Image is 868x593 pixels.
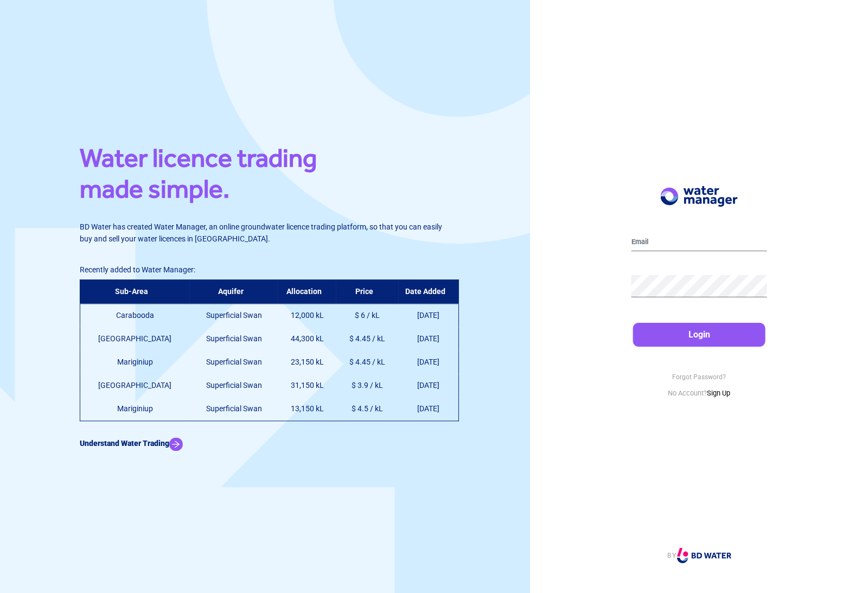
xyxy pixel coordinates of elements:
td: Superficial Swan [190,304,278,328]
td: [DATE] [399,327,458,350]
td: $ 4.5 / kL [336,397,399,421]
td: [DATE] [399,397,458,421]
td: Superficial Swan [190,374,278,397]
td: $ 3.9 / kL [336,374,399,397]
td: 31,150 kL [278,374,336,397]
img: Logo [677,548,731,563]
td: 13,150 kL [278,397,336,421]
td: $ 6 / kL [336,304,399,328]
td: 44,300 kL [278,327,336,350]
h1: Water licence trading made simple. [80,142,451,210]
td: [DATE] [399,374,458,397]
td: Mariginiup [80,350,190,374]
th: Date Added [399,280,458,304]
a: Sign Up [707,389,730,397]
button: Login [633,323,765,347]
th: Allocation [278,280,336,304]
img: Logo [661,186,738,207]
td: Carabooda [80,304,190,328]
span: Recently added to Water Manager: [80,265,195,274]
a: Understand Water Trading [80,439,183,448]
th: Aquifer [190,280,278,304]
td: Superficial Swan [190,397,278,421]
a: Forgot Password? [672,373,726,381]
th: Price [336,280,399,304]
p: BD Water has created Water Manager, an online groundwater licence trading platform, so that you c... [80,221,451,245]
td: [DATE] [399,350,458,374]
th: Sub-Area [80,280,190,304]
td: Superficial Swan [190,350,278,374]
img: Arrow Icon [169,437,183,451]
a: BY [667,552,731,559]
input: Email [631,234,767,251]
td: Mariginiup [80,397,190,421]
td: [GEOGRAPHIC_DATA] [80,374,190,397]
td: $ 4.45 / kL [336,350,399,374]
p: No Account? [631,388,767,399]
td: $ 4.45 / kL [336,327,399,350]
td: 12,000 kL [278,304,336,328]
b: Understand Water Trading [80,439,169,448]
td: Superficial Swan [190,327,278,350]
td: 23,150 kL [278,350,336,374]
td: [DATE] [399,304,458,328]
td: [GEOGRAPHIC_DATA] [80,327,190,350]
